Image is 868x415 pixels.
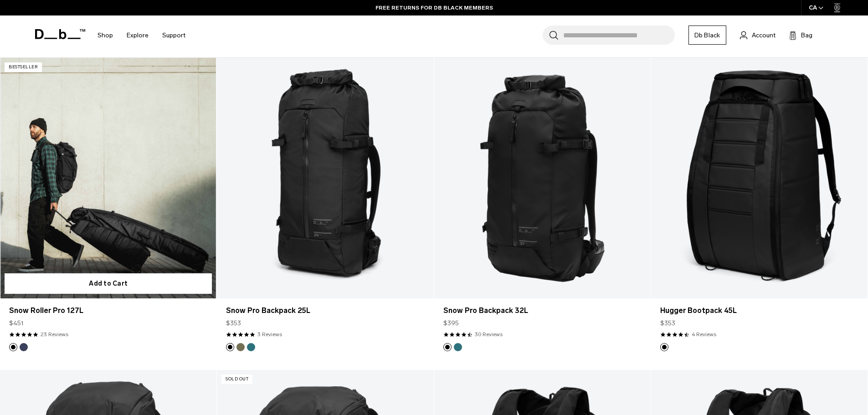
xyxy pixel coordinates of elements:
[443,318,459,328] span: $395
[9,343,17,351] button: Black Out
[221,374,252,384] p: Sold Out
[443,343,452,351] button: Black Out
[98,19,113,51] a: Shop
[660,318,675,328] span: $353
[127,19,149,51] a: Explore
[162,19,185,51] a: Support
[475,330,503,338] a: 30 reviews
[247,343,255,351] button: Midnight Teal
[789,30,812,41] button: Bag
[454,343,462,351] button: Midnight Teal
[226,305,424,316] a: Snow Pro Backpack 25L
[443,305,642,316] a: Snow Pro Backpack 32L
[226,318,241,328] span: $353
[660,305,858,316] a: Hugger Bootpack 45L
[257,330,282,338] a: 3 reviews
[20,343,28,351] button: Blue Hour
[9,305,207,316] a: Snow Roller Pro 127L
[660,343,668,351] button: Black Out
[236,343,245,351] button: Mash Green
[91,15,192,55] nav: Main Navigation
[41,330,68,338] a: 23 reviews
[226,343,234,351] button: Black Out
[375,4,493,12] a: FREE RETURNS FOR DB BLACK MEMBERS
[217,58,433,298] a: Snow Pro Backpack 25L
[5,273,212,294] button: Add to Cart
[5,62,42,72] p: Bestseller
[434,58,651,298] a: Snow Pro Backpack 32L
[9,318,24,328] span: $451
[692,330,716,338] a: 4 reviews
[801,31,812,40] span: Bag
[740,30,776,41] a: Account
[752,31,776,40] span: Account
[651,58,868,298] a: Hugger Bootpack 45L
[688,26,726,45] a: Db Black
